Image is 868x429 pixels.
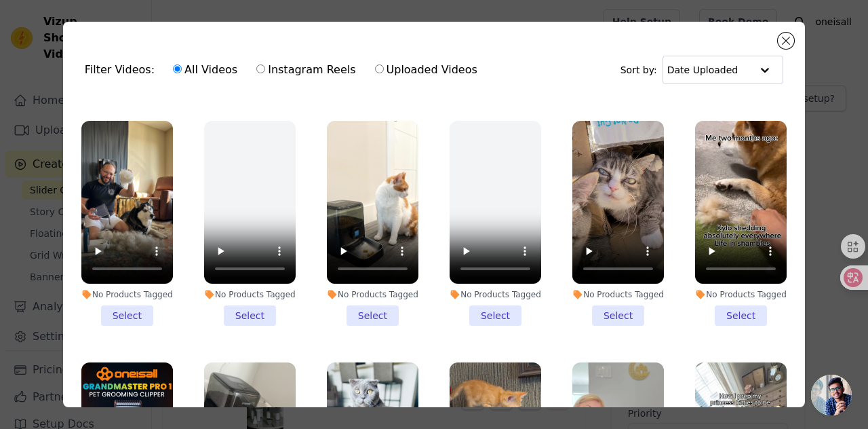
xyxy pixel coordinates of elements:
[22,35,33,48] img: website_grey.svg
[695,289,787,300] div: No Products Tagged
[327,289,418,300] div: No Products Tagged
[70,81,104,90] div: 域名概述
[256,61,356,79] label: Instagram Reels
[22,22,33,33] img: logo_orange.svg
[778,33,794,49] button: Close modal
[620,56,784,84] div: Sort by:
[572,289,664,300] div: No Products Tagged
[138,80,149,91] img: tab_keywords_by_traffic_grey.svg
[374,61,478,79] label: Uploaded Videos
[811,375,852,415] div: 开放式聊天
[35,35,138,48] div: 域名: [DOMAIN_NAME]
[204,289,296,300] div: No Products Tagged
[153,81,223,90] div: 关键词（按流量）
[450,289,541,300] div: No Products Tagged
[172,61,238,79] label: All Videos
[85,54,485,86] div: Filter Videos:
[55,80,66,91] img: tab_domain_overview_orange.svg
[81,289,173,300] div: No Products Tagged
[38,22,66,33] div: v 4.0.25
